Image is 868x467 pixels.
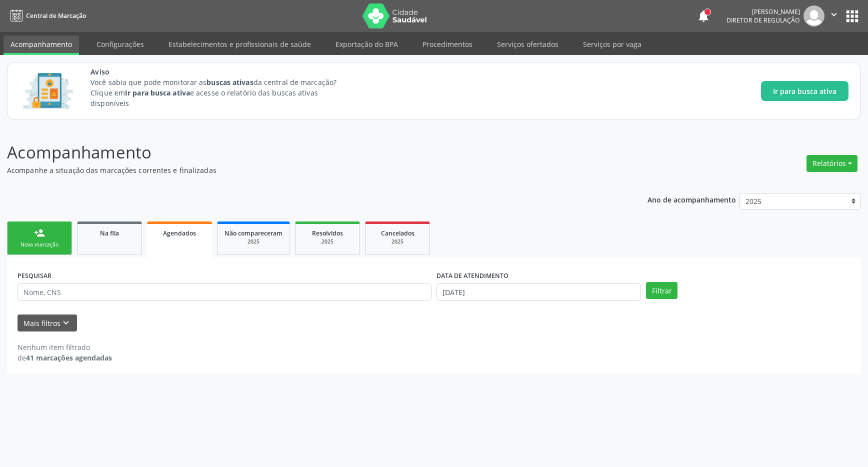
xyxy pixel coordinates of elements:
[436,283,641,300] input: Selecione um intervalo
[490,35,565,53] a: Serviços ofertados
[89,35,151,53] a: Configurações
[7,7,86,24] a: Central de Marcação
[161,35,318,53] a: Estabelecimentos e profissionais de saúde
[576,35,648,53] a: Serviços por vaga
[19,68,76,113] img: Imagem de CalloutCard
[100,229,119,237] span: Na fila
[647,193,736,205] p: Ano de acompanhamento
[125,88,190,97] strong: Ir para busca ativa
[843,7,861,25] button: apps
[761,81,848,101] button: Ir para busca ativa
[415,35,479,53] a: Procedimentos
[17,283,431,300] input: Nome, CNS
[372,238,422,245] div: 2025
[17,314,77,332] button: Mais filtroskeyboard_arrow_down
[34,227,45,238] div: person_add
[824,5,843,26] button: 
[803,5,824,26] img: img
[436,268,508,283] label: DATA DE ATENDIMENTO
[90,77,355,108] p: Você sabia que pode monitorar as da central de marcação? Clique em e acesse o relatório das busca...
[726,16,800,24] span: Diretor de regulação
[224,229,282,237] span: Não compareceram
[726,7,800,16] div: [PERSON_NAME]
[381,229,414,237] span: Cancelados
[646,282,677,299] button: Filtrar
[3,35,79,55] a: Acompanhamento
[806,155,857,172] button: Relatórios
[17,342,112,352] div: Nenhum item filtrado
[26,353,112,362] strong: 41 marcações agendadas
[828,9,839,20] i: 
[696,9,710,23] button: notifications
[224,238,282,245] div: 2025
[17,352,112,363] div: de
[773,86,836,96] span: Ir para busca ativa
[60,317,71,328] i: keyboard_arrow_down
[163,229,196,237] span: Agendados
[7,140,605,165] p: Acompanhamento
[302,238,352,245] div: 2025
[14,241,64,248] div: Nova marcação
[312,229,343,237] span: Resolvidos
[17,268,51,283] label: PESQUISAR
[7,165,605,175] p: Acompanhe a situação das marcações correntes e finalizadas
[328,35,405,53] a: Exportação do BPA
[206,77,253,87] strong: buscas ativas
[26,11,86,20] span: Central de Marcação
[90,66,355,77] span: Aviso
